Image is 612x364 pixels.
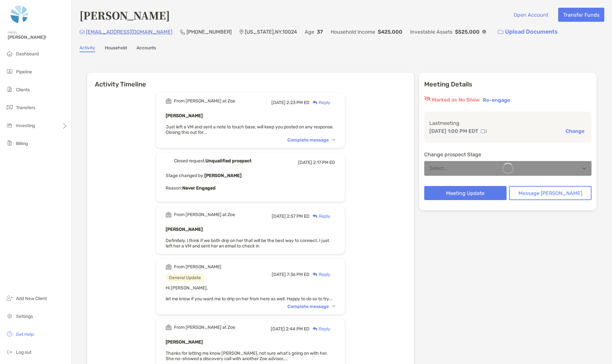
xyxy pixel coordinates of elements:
span: [DATE] [271,326,285,332]
b: Never Engaged [182,185,216,191]
img: get-help icon [6,330,13,338]
span: 2:17 PM ED [313,160,335,165]
img: pipeline icon [6,68,13,75]
button: Change [564,128,586,134]
img: Location Icon [239,29,244,35]
h6: Activity Timeline [87,73,414,88]
span: Hi [PERSON_NAME], let me know if you want me to drip on her from here as well. Happy to do so to ... [166,285,333,302]
span: Just left a VM and sent a note to touch base, will keep you posted on any response. Closing this ... [166,124,334,135]
div: Closed request, [174,158,252,164]
span: [DATE] [271,100,285,105]
a: Upload Documents [494,25,562,39]
b: [PERSON_NAME] [166,339,203,345]
span: Settings [16,314,33,319]
span: Get Help [16,332,34,337]
span: 7:36 PM ED [287,272,310,277]
p: $425,000 [378,28,402,36]
p: Meeting Details [424,80,592,88]
span: 2:57 PM ED [287,214,310,219]
img: logout icon [6,348,13,356]
span: Definitely, I think if we both drip on her that will be the best way to connect. I just left her ... [166,238,329,249]
button: Message [PERSON_NAME] [509,186,591,200]
b: [PERSON_NAME] [166,113,203,118]
img: Chevron icon [332,305,335,307]
img: Event icon [166,212,172,218]
img: investing icon [6,121,13,129]
a: Household [105,45,127,52]
img: Event icon [166,264,172,270]
span: Log out [16,350,31,355]
div: From [PERSON_NAME] [174,264,221,270]
b: Unqualified prospect [205,158,252,164]
img: dashboard icon [6,50,13,57]
p: Marked as No Show [432,96,480,104]
img: add_new_client icon [6,294,13,302]
img: clients icon [6,85,13,93]
button: Open Account [509,8,553,22]
img: red eyr [424,96,431,101]
span: Dashboard [16,51,39,57]
div: Reply [310,271,330,278]
span: Investing [16,123,35,128]
a: Activity [79,45,95,52]
p: Last meeting [429,119,587,127]
p: Reason: [166,184,335,192]
img: Phone Icon [180,29,185,35]
div: Complete message [287,304,335,309]
img: settings icon [6,312,13,320]
p: [EMAIL_ADDRESS][DOMAIN_NAME] [86,28,172,36]
span: Add New Client [16,296,47,301]
p: Age [305,28,314,36]
p: Change prospect Stage [424,150,592,158]
b: [PERSON_NAME] [166,227,203,232]
div: Reply [310,99,330,106]
img: Reply icon [313,272,318,277]
img: Reply icon [313,327,318,331]
h4: [PERSON_NAME] [79,8,170,22]
img: Info Icon [482,30,486,34]
div: From [PERSON_NAME] at Zoe [174,325,235,330]
img: transfers icon [6,103,13,111]
p: 37 [317,28,323,36]
b: [PERSON_NAME] [204,173,242,178]
img: Reply icon [313,101,318,105]
p: [PHONE_NUMBER] [186,28,232,36]
img: Event icon [166,324,172,330]
p: Investable Assets [410,28,452,36]
div: From [PERSON_NAME] at Zoe [174,212,235,217]
span: Thanks for letting me know [PERSON_NAME], not sure what's going on with her. She no-showed a disc... [166,351,328,361]
div: Reply [310,213,330,220]
img: communication type [481,129,487,134]
div: From [PERSON_NAME] at Zoe [174,98,235,104]
span: [DATE] [298,160,312,165]
img: Event icon [166,158,172,164]
p: Household Income [331,28,375,36]
span: [DATE] [272,214,286,219]
p: Stage changed by: [166,172,335,180]
button: Re-engage [481,96,512,104]
span: Clients [16,87,30,93]
button: Meeting Update [424,186,507,200]
span: 2:44 PM ED [286,326,310,332]
img: Event icon [166,98,172,104]
div: Reply [310,326,330,332]
img: Email Icon [79,30,85,34]
img: billing icon [6,139,13,147]
span: [DATE] [272,272,286,277]
img: Zoe Logo [8,3,31,26]
div: Complete message [287,137,335,143]
a: Accounts [136,45,156,52]
button: Transfer Funds [558,8,604,22]
span: Pipeline [16,69,32,75]
div: General Update [166,274,204,282]
p: $525,000 [455,28,480,36]
span: Billing [16,141,28,146]
img: Chevron icon [332,139,335,141]
img: Reply icon [313,214,318,218]
span: Transfers [16,105,35,110]
img: button icon [498,30,503,34]
span: [PERSON_NAME]! [8,35,68,40]
p: [US_STATE] , NY , 10024 [245,28,297,36]
p: [DATE] 1:00 PM EDT [429,127,478,135]
span: 2:23 PM ED [286,100,310,105]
